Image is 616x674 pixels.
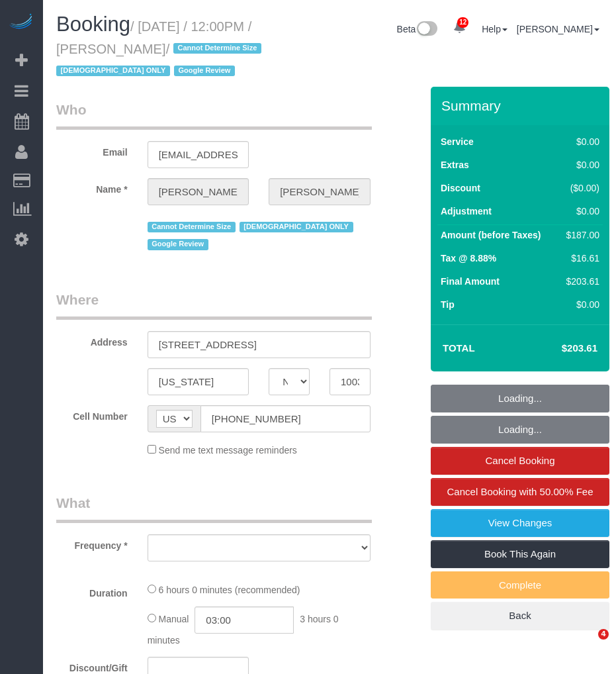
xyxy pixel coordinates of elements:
label: Extras [441,158,469,171]
input: First Name [148,178,249,205]
label: Amount (before Taxes) [441,228,541,242]
span: Google Review [148,239,208,250]
small: / [DATE] / 12:00PM / [PERSON_NAME] [56,19,265,79]
label: Frequency * [46,534,138,552]
span: 12 [457,17,468,28]
a: View Changes [431,509,609,537]
a: Help [482,24,507,34]
div: $0.00 [561,298,599,311]
div: $203.61 [561,275,599,288]
a: Back [431,602,609,630]
label: Tip [441,298,455,311]
strong: Total [443,342,475,354]
a: Cancel Booking with 50.00% Fee [431,478,609,506]
h4: $203.61 [522,343,597,354]
div: ($0.00) [561,181,599,195]
label: Adjustment [441,205,492,218]
div: $0.00 [561,205,599,218]
label: Final Amount [441,275,500,288]
span: Cannot Determine Size [173,43,261,54]
span: Cancel Booking with 50.00% Fee [447,486,594,497]
span: Manual [159,614,189,624]
span: 6 hours 0 minutes (recommended) [159,585,300,595]
label: Service [441,135,474,148]
input: City [148,368,249,395]
span: [DEMOGRAPHIC_DATA] ONLY [56,66,170,76]
label: Duration [46,582,138,600]
div: $0.00 [561,135,599,148]
a: 12 [447,13,472,42]
input: Cell Number [200,405,371,432]
img: New interface [416,21,437,38]
span: Google Review [174,66,235,76]
a: Cancel Booking [431,447,609,475]
h3: Summary [441,98,603,113]
iframe: Intercom live chat [571,629,603,661]
img: Automaid Logo [8,13,34,32]
label: Discount [441,181,480,195]
span: [DEMOGRAPHIC_DATA] ONLY [240,222,353,232]
span: 4 [598,629,609,640]
legend: What [56,493,372,523]
span: Booking [56,13,130,36]
label: Email [46,141,138,159]
legend: Where [56,290,372,320]
label: Cell Number [46,405,138,423]
input: Last Name [269,178,371,205]
div: $16.61 [561,252,599,265]
div: $0.00 [561,158,599,171]
legend: Who [56,100,372,130]
a: Book This Again [431,540,609,568]
a: Beta [397,24,438,34]
a: [PERSON_NAME] [517,24,599,34]
div: $187.00 [561,228,599,242]
span: Send me text message reminders [159,445,297,456]
span: 3 hours 0 minutes [148,614,339,646]
label: Name * [46,178,138,196]
label: Tax @ 8.88% [441,252,496,265]
span: Cannot Determine Size [148,222,236,232]
input: Zip Code [330,368,371,395]
label: Address [46,331,138,349]
input: Email [148,141,249,168]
